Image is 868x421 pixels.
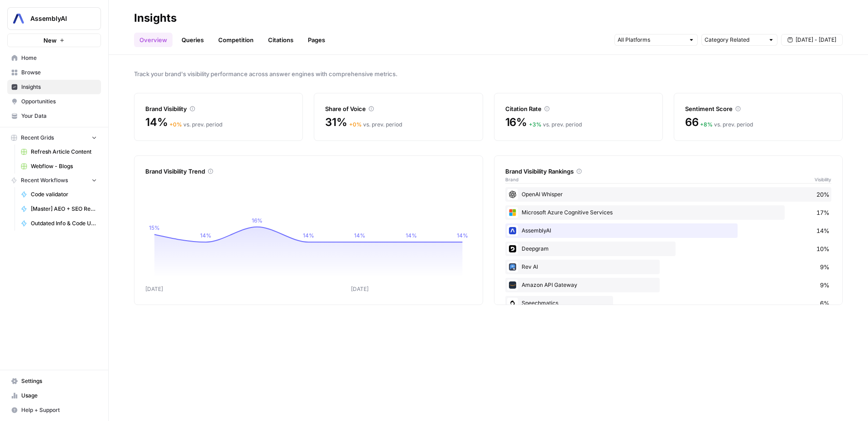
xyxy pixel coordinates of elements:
div: AssemblyAI [505,223,832,238]
span: [DATE] - [DATE] [796,36,836,44]
div: vs. prev. period [529,121,582,129]
div: vs. prev. period [169,121,222,129]
div: Deepgram [505,242,832,256]
a: Webflow - Blogs [17,159,101,174]
span: Track your brand's visibility performance across answer engines with comprehensive metrics. [134,69,843,78]
a: Overview [134,33,173,47]
div: Amazon API Gateway [505,278,832,292]
span: 20% [816,190,830,199]
div: vs. prev. period [700,121,753,129]
span: Code validator [31,190,97,198]
div: Microsoft Azure Cognitive Services [505,205,832,220]
a: Settings [7,374,101,388]
span: 17% [816,208,830,217]
a: Home [7,51,101,65]
div: Citation Rate [505,104,652,113]
a: Browse [7,65,101,80]
span: Insights [21,83,97,91]
div: vs. prev. period [349,121,402,129]
button: Recent Grids [7,131,101,145]
div: Rev AI [505,260,832,274]
span: Recent Grids [21,134,54,142]
a: Usage [7,388,101,403]
span: New [43,36,57,45]
span: Browse [21,68,97,77]
input: All Platforms [618,35,685,44]
span: [Master] AEO + SEO Refresh [31,205,97,213]
div: Brand Visibility Trend [145,167,472,176]
span: Refresh Article Content [31,148,97,156]
tspan: [DATE] [351,286,369,292]
a: Queries [176,33,209,47]
tspan: 14% [354,232,365,239]
tspan: 14% [303,232,314,239]
span: 31% [325,115,347,130]
span: AssemblyAI [30,14,85,23]
div: Brand Visibility [145,104,292,113]
span: Help + Support [21,406,97,414]
span: 14% [145,115,168,130]
span: 16% [505,115,527,130]
tspan: 14% [406,232,417,239]
span: 10% [816,244,830,253]
button: Recent Workflows [7,174,101,187]
tspan: 14% [457,232,468,239]
a: Your Data [7,109,101,123]
tspan: [DATE] [145,286,163,292]
span: Usage [21,392,97,400]
img: ignhbrxz14c4284h0w2j1irtrgkv [509,227,516,234]
span: + 8 % [700,121,713,128]
a: Opportunities [7,94,101,109]
div: OpenAI Whisper [505,187,832,202]
img: p01h11e1xl50jjsmmbrnhiqver4p [509,245,516,252]
img: mhe4vjtujq36h53t2unqbj0cd217 [509,209,516,216]
span: Opportunities [21,97,97,106]
div: Sentiment Score [685,104,831,113]
span: Webflow - Blogs [31,162,97,170]
tspan: 16% [252,217,263,224]
a: Pages [302,33,331,47]
span: Your Data [21,112,97,120]
tspan: 14% [200,232,211,239]
div: Speechmatics [505,296,832,310]
a: Citations [263,33,299,47]
span: Brand [505,176,518,183]
span: Home [21,54,97,62]
button: Help + Support [7,403,101,417]
span: Visibility [815,176,831,183]
img: 5xpccxype1cywfuoa934uv7cahnr [509,191,516,198]
button: [DATE] - [DATE] [781,34,843,46]
button: New [7,34,101,47]
span: 9% [820,281,830,290]
span: 9% [820,262,830,271]
img: 30ohngqsev2ncapwg458iuk6ib0l [509,263,516,271]
a: Insights [7,80,101,94]
div: Brand Visibility Rankings [505,167,832,176]
span: 14% [816,226,830,235]
span: 6% [820,299,830,308]
a: Code validator [17,187,101,202]
a: Outdated Info & Code Updater [17,216,101,231]
a: Competition [213,33,259,47]
a: Refresh Article Content [17,145,101,159]
div: Insights [134,11,177,25]
span: Outdated Info & Code Updater [31,219,97,227]
img: 0okyxmupk1pl4h1o5xmvl82snl9r [509,300,516,307]
img: AssemblyAI Logo [10,10,27,27]
button: Workspace: AssemblyAI [7,7,101,30]
input: Category Related [705,35,764,44]
span: + 3 % [529,121,542,128]
span: 66 [685,115,699,130]
a: [Master] AEO + SEO Refresh [17,202,101,216]
img: 92hpos67amlkrkl05ft7tmfktqu4 [509,281,516,289]
span: + 0 % [349,121,362,128]
tspan: 15% [149,225,160,232]
span: Settings [21,377,97,385]
span: + 0 % [169,121,182,128]
span: Recent Workflows [21,176,68,184]
div: Share of Voice [325,104,471,113]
